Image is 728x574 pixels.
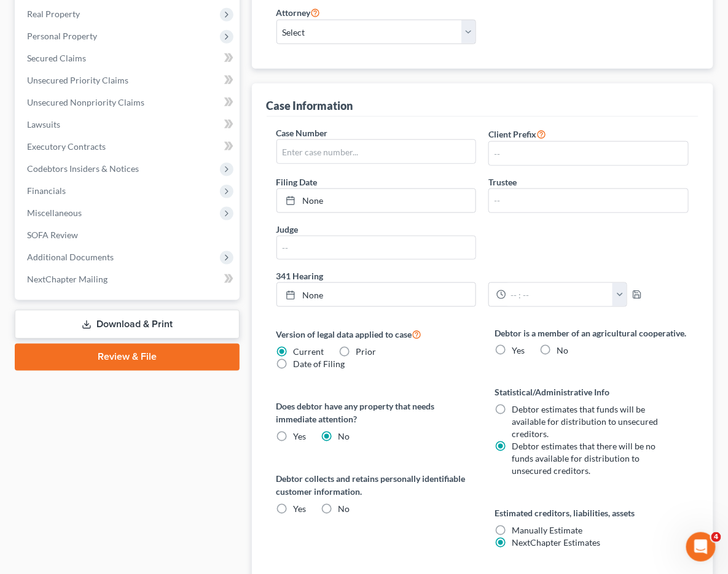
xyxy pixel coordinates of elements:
[27,230,78,240] span: SOFA Review
[512,405,658,440] span: Debtor estimates that funds will be available for distribution to unsecured creditors.
[15,344,240,371] a: Review & File
[339,432,350,442] span: No
[277,140,476,163] input: Enter case number...
[512,526,582,536] span: Manually Estimate
[339,504,350,514] span: No
[27,31,97,41] span: Personal Property
[27,207,82,218] span: Miscellaneous
[489,189,688,212] input: --
[294,504,307,514] span: Yes
[489,142,688,165] input: --
[276,176,318,188] label: Filing Date
[512,345,525,355] span: Yes
[276,327,471,341] label: Version of legal data applied to case
[294,432,307,442] span: Yes
[294,347,324,357] span: Current
[294,359,345,370] span: Date of Filing
[488,126,546,141] label: Client Prefix
[512,441,656,476] span: Debtor estimates that there will be no funds available for distribution to unsecured creditors.
[27,97,144,107] span: Unsecured Nonpriority Claims
[495,386,689,399] label: Statistical/Administrative Info
[17,47,240,69] a: Secured Claims
[356,347,377,357] span: Prior
[267,98,353,113] div: Case Information
[17,69,240,91] a: Unsecured Priority Claims
[17,268,240,290] a: NextChapter Mailing
[27,141,106,152] span: Executory Contracts
[27,119,60,130] span: Lawsuits
[488,176,517,188] label: Trustee
[277,236,476,260] input: --
[270,270,695,282] label: 341 Hearing
[27,274,108,284] span: NextChapter Mailing
[495,507,689,520] label: Estimated creditors, liabilities, assets
[276,223,299,236] label: Judge
[276,5,321,20] label: Attorney
[27,53,86,63] span: Secured Claims
[557,345,568,355] span: No
[27,9,80,19] span: Real Property
[276,126,328,139] label: Case Number
[512,538,600,548] span: NextChapter Estimates
[276,400,471,426] label: Does debtor have any property that needs immediate attention?
[27,252,114,262] span: Additional Documents
[15,310,240,339] a: Download & Print
[27,185,66,196] span: Financials
[276,473,471,498] label: Debtor collects and retains personally identifiable customer information.
[17,224,240,246] a: SOFA Review
[17,91,240,114] a: Unsecured Nonpriority Claims
[277,283,476,306] a: None
[17,136,240,158] a: Executory Contracts
[711,532,721,542] span: 4
[686,532,716,562] iframe: Intercom live chat
[27,75,128,85] span: Unsecured Priority Claims
[495,327,689,339] label: Debtor is a member of an agricultural cooperative.
[506,283,613,306] input: -- : --
[277,189,476,212] a: None
[27,163,139,174] span: Codebtors Insiders & Notices
[17,114,240,136] a: Lawsuits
